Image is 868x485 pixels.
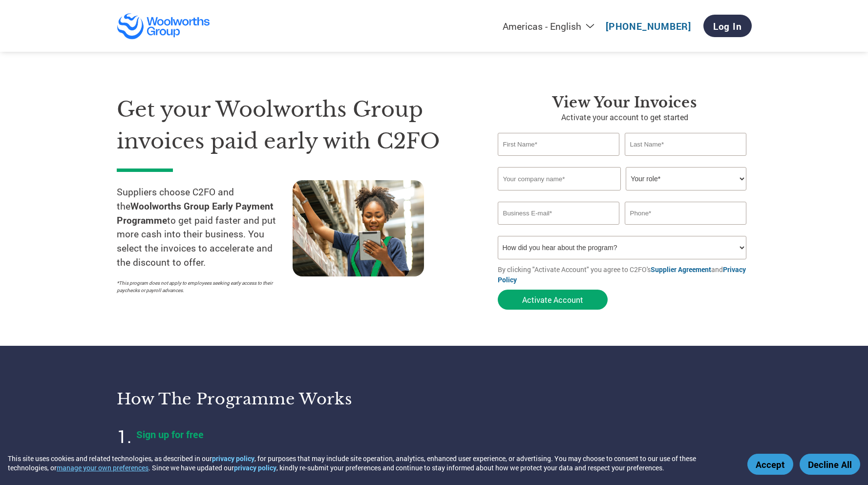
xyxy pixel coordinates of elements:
[498,167,621,190] input: Your company name*
[57,463,148,472] button: manage your own preferences
[625,202,747,225] input: Phone*
[117,185,293,270] p: Suppliers choose C2FO and the to get paid faster and put more cash into their business. You selec...
[625,157,747,163] div: Invalid last name or last name is too long
[498,202,620,225] input: Invalid Email format
[498,94,752,111] h3: View your invoices
[498,290,608,310] button: Activate Account
[703,15,752,37] a: Log In
[747,454,793,475] button: Accept
[498,133,620,156] input: First Name*
[8,454,733,472] div: This site uses cookies and related technologies, as described in our , for purposes that may incl...
[117,13,211,40] img: Woolworths Group
[136,443,381,456] p: Create your account
[800,454,860,475] button: Decline All
[498,265,746,284] a: Privacy Policy
[625,226,747,232] div: Inavlid Phone Number
[498,157,620,163] div: Invalid first name or first name is too long
[625,133,747,156] input: Last Name*
[498,191,747,198] div: Invalid company name or company name is too long
[136,428,381,441] h4: Sign up for free
[117,389,422,409] h3: How the programme works
[234,463,276,472] a: privacy policy
[117,94,468,157] h1: Get your Woolworths Group invoices paid early with C2FO
[606,20,691,32] a: [PHONE_NUMBER]
[117,279,283,294] p: *This program does not apply to employees seeking early access to their paychecks or payroll adva...
[498,226,620,232] div: Inavlid Email Address
[212,454,254,463] a: privacy policy
[293,180,424,276] img: supply chain worker
[117,200,274,226] strong: Woolworths Group Early Payment Programme
[498,264,752,285] p: By clicking "Activate Account" you agree to C2FO's and
[626,167,746,190] select: Title/Role
[498,111,752,123] p: Activate your account to get started
[651,265,711,274] a: Supplier Agreement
